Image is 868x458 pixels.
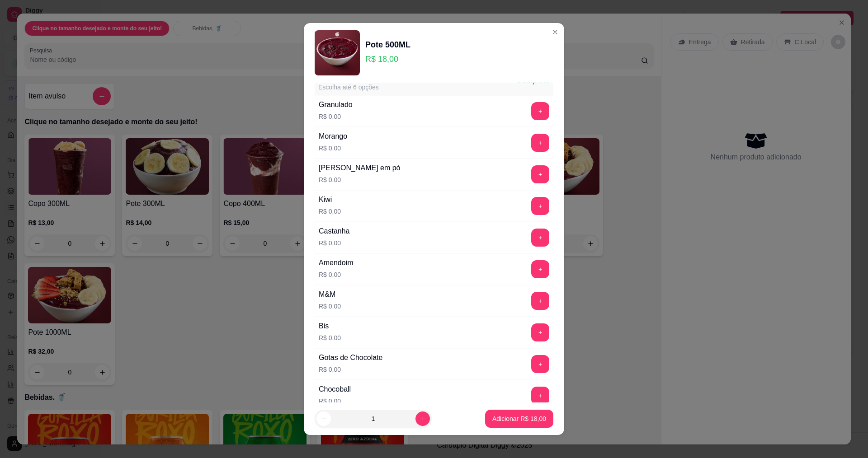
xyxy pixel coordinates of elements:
[319,397,351,406] p: R$ 0,00
[319,257,353,268] div: Amendoim
[315,30,360,75] img: product-image
[531,260,549,278] button: add
[319,384,351,395] div: Chocoball
[415,411,430,426] button: increase-product-quantity
[492,414,546,423] p: Adicionar R$ 18,00
[319,99,353,110] div: Granulado
[319,270,353,279] p: R$ 0,00
[531,197,549,215] button: add
[531,229,549,247] button: add
[319,302,341,311] p: R$ 0,00
[319,238,350,248] p: R$ 0,00
[531,292,549,310] button: add
[319,321,341,332] div: Bis
[531,387,549,405] button: add
[319,333,341,342] p: R$ 0,00
[318,83,474,92] div: Escolha até 6 opções
[531,134,549,152] button: add
[319,144,347,153] p: R$ 0,00
[319,131,347,142] div: Morango
[531,102,549,120] button: add
[319,194,341,205] div: Kiwi
[531,323,549,341] button: add
[365,53,410,65] p: R$ 18,00
[319,207,341,216] p: R$ 0,00
[319,112,353,121] p: R$ 0,00
[319,365,382,374] p: R$ 0,00
[319,352,382,363] div: Gotas de Chocolate
[319,289,341,300] div: M&M
[531,165,549,183] button: add
[485,410,553,428] button: Adicionar R$ 18,00
[548,25,562,39] button: Close
[365,38,410,51] div: Pote 500ML
[531,355,549,373] button: add
[319,226,350,237] div: Castanha
[319,163,401,173] div: [PERSON_NAME] em pó
[316,411,331,426] button: decrease-product-quantity
[319,175,401,184] p: R$ 0,00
